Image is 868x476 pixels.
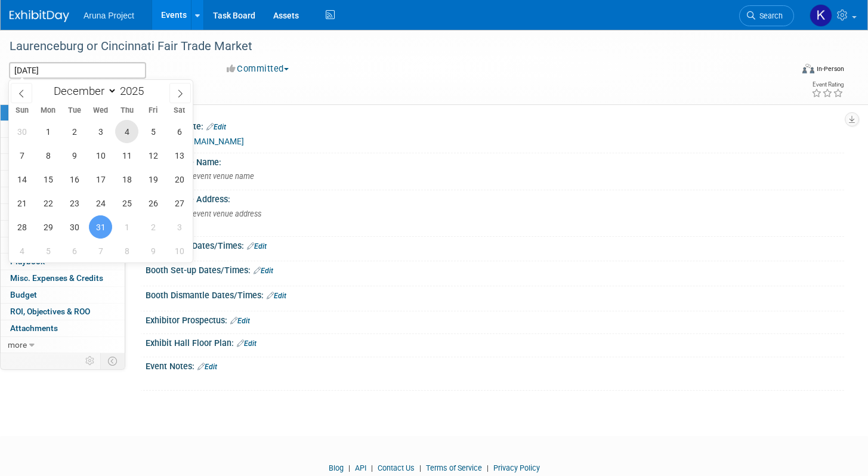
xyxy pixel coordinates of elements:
span: Mon [35,107,61,115]
div: Booth Dismantle Dates/Times: [146,286,844,302]
span: December 19, 2025 [141,168,165,191]
a: API [355,463,366,472]
span: December 20, 2025 [168,168,191,191]
span: January 4, 2026 [10,239,33,262]
span: Thu [114,107,140,115]
a: Shipments [1,204,125,220]
a: Tasks [1,237,125,254]
div: Event Venue Address: [146,190,844,205]
a: Travel Reservations [1,154,125,170]
a: Edit [267,292,286,300]
span: December 5, 2025 [141,120,165,143]
a: Sponsorships [1,221,125,237]
span: December 9, 2025 [63,144,86,167]
span: December 4, 2025 [115,120,138,143]
span: December 15, 2025 [36,168,60,191]
span: December 8, 2025 [36,144,60,167]
div: Event Notes: [146,357,844,373]
a: Misc. Expenses & Credits [1,270,125,286]
span: January 1, 2026 [115,215,138,239]
span: December 21, 2025 [10,191,33,215]
span: Aruna Project [84,11,134,20]
div: In-Person [816,64,844,73]
span: December 10, 2025 [89,144,112,167]
span: Search [755,11,783,20]
img: Kristal Miller [810,4,832,27]
span: January 9, 2026 [141,239,165,262]
span: December 29, 2025 [36,215,60,239]
span: December 31, 2025 [89,215,112,239]
a: Search [739,5,794,26]
span: Budget [10,290,37,299]
a: Edit [206,123,226,131]
span: Wed [88,107,114,115]
span: December 7, 2025 [10,144,33,167]
a: more [1,337,125,353]
span: December 14, 2025 [10,168,33,191]
a: Staff [1,138,125,154]
span: December 28, 2025 [10,215,33,239]
span: December 13, 2025 [168,144,191,167]
a: Playbook [1,254,125,270]
input: Year [117,84,153,98]
select: Month [48,84,117,98]
td: Toggle Event Tabs [101,353,125,369]
span: | [345,463,353,472]
span: January 5, 2026 [36,239,60,262]
a: Budget [1,287,125,303]
span: Attachments [10,323,58,333]
a: Blog [329,463,344,472]
span: January 3, 2026 [168,215,191,239]
span: January 7, 2026 [89,239,112,262]
span: December 6, 2025 [168,120,191,143]
div: Event Venue Name: [146,153,844,168]
a: Terms of Service [426,463,482,472]
div: Laurenceburg or Cincinnati Fair Trade Market [5,36,773,57]
div: Event Format [720,62,844,80]
a: Booth [1,121,125,137]
span: December 22, 2025 [36,191,60,215]
span: December 23, 2025 [63,191,86,215]
span: Specify event venue address [159,209,261,218]
span: December 17, 2025 [89,168,112,191]
a: Edit [197,363,217,371]
a: Edit [237,339,257,348]
span: Specify event venue name [159,172,254,181]
span: December 26, 2025 [141,191,165,215]
span: more [8,340,27,350]
img: Format-Inperson.png [802,64,814,73]
span: January 10, 2026 [168,239,191,262]
a: Asset Reservations [1,171,125,187]
span: Misc. Expenses & Credits [10,273,103,283]
span: December 1, 2025 [36,120,60,143]
a: Edit [230,317,250,325]
a: Edit [247,242,267,251]
a: Privacy Policy [493,463,540,472]
div: Exhibitor Prospectus: [146,311,844,327]
td: Personalize Event Tab Strip [80,353,101,369]
span: December 11, 2025 [115,144,138,167]
img: ExhibitDay [10,10,69,22]
span: December 2, 2025 [63,120,86,143]
input: Event Start Date - End Date [9,62,146,79]
span: January 8, 2026 [115,239,138,262]
span: November 30, 2025 [10,120,33,143]
span: Tue [61,107,88,115]
span: December 16, 2025 [63,168,86,191]
span: Sat [166,107,193,115]
span: December 18, 2025 [115,168,138,191]
a: Attachments [1,320,125,336]
span: December 25, 2025 [115,191,138,215]
span: ROI, Objectives & ROO [10,307,90,316]
span: | [368,463,376,472]
span: | [416,463,424,472]
a: Event Information [1,104,125,120]
span: December 27, 2025 [168,191,191,215]
span: Fri [140,107,166,115]
a: Edit [254,267,273,275]
span: Sun [9,107,35,115]
div: Event Rating [811,82,844,88]
a: [URL][DOMAIN_NAME] [160,137,244,146]
span: January 2, 2026 [141,215,165,239]
span: December 30, 2025 [63,215,86,239]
